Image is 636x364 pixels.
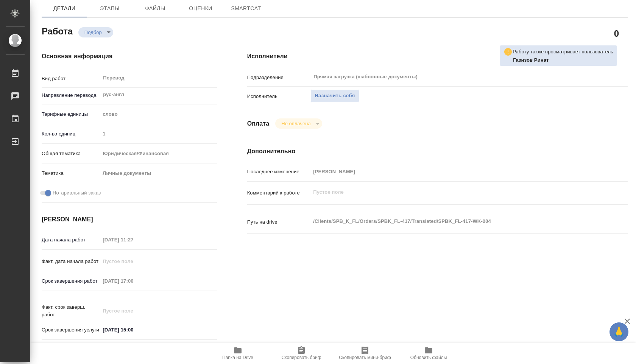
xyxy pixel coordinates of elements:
[279,120,313,127] button: Не оплачена
[247,168,311,176] p: Последнее изменение
[410,355,447,360] span: Обновить файлы
[42,326,100,334] p: Срок завершения услуги
[182,4,219,13] span: Оценки
[222,355,253,360] span: Папка на Drive
[247,52,628,61] h4: Исполнители
[92,4,128,13] span: Этапы
[100,275,166,286] input: Пустое поле
[100,324,166,335] input: ✎ Введи что-нибудь
[42,52,217,61] h4: Основная информация
[310,215,596,228] textarea: /Clients/SPB_K_FL/Orders/SPBK_FL-417/Translated/SPBK_FL-417-WK-004
[46,4,83,13] span: Детали
[82,29,104,36] button: Подбор
[614,27,619,40] h2: 0
[315,92,355,100] span: Назначить себя
[281,355,321,360] span: Скопировать бриф
[100,305,166,316] input: Пустое поле
[247,119,270,128] h4: Оплата
[42,130,100,138] p: Кол-во единиц
[42,92,100,99] p: Направление перевода
[100,234,166,245] input: Пустое поле
[42,303,100,319] p: Факт. срок заверш. работ
[333,343,397,364] button: Скопировать мини-бриф
[310,89,359,103] button: Назначить себя
[275,118,322,129] div: Подбор
[42,150,100,157] p: Общая тематика
[53,189,101,197] span: Нотариальный заказ
[247,189,311,197] p: Комментарий к работе
[42,24,73,37] h2: Работа
[397,343,460,364] button: Обновить файлы
[513,57,549,63] b: Газизов Ринат
[247,93,311,100] p: Исполнитель
[247,147,628,156] h4: Дополнительно
[137,4,173,13] span: Файлы
[100,147,217,160] div: Юридическая/Финансовая
[100,108,217,121] div: слово
[42,110,100,118] p: Тарифные единицы
[78,27,113,37] div: Подбор
[513,48,613,56] p: Работу также просматривает пользователь
[609,322,628,341] button: 🙏
[42,215,217,224] h4: [PERSON_NAME]
[513,56,613,64] p: Газизов Ринат
[100,128,217,139] input: Пустое поле
[42,236,100,244] p: Дата начала работ
[100,167,217,180] div: Личные документы
[42,258,100,265] p: Факт. дата начала работ
[247,74,311,81] p: Подразделение
[247,218,311,226] p: Путь на drive
[42,170,100,177] p: Тематика
[270,343,333,364] button: Скопировать бриф
[339,355,391,360] span: Скопировать мини-бриф
[42,277,100,285] p: Срок завершения работ
[42,75,100,82] p: Вид работ
[100,256,166,267] input: Пустое поле
[310,166,596,177] input: Пустое поле
[613,324,625,340] span: 🙏
[228,4,264,13] span: SmartCat
[206,343,270,364] button: Папка на Drive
